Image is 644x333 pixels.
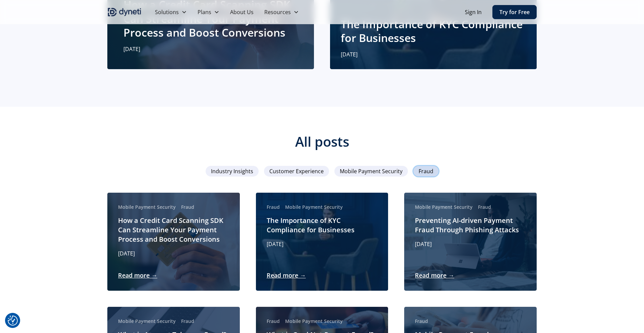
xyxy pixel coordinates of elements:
[118,203,176,210] div: Mobile Payment Security
[155,8,179,16] div: Solutions
[267,240,283,248] p: [DATE]
[118,271,157,280] a: Read more →
[118,318,176,325] div: Mobile Payment Security
[415,318,428,325] div: Fraud
[8,316,18,326] button: Consent Preferences
[415,203,473,210] div: Mobile Payment Security
[118,249,135,257] p: [DATE]
[340,167,402,175] span: Mobile Payment Security
[267,318,280,325] div: Fraud
[415,216,526,235] h2: Preventing AI-driven Payment Fraud Through Phishing Attacks
[269,167,324,175] span: Customer Experience
[181,203,194,210] div: Fraud
[415,240,432,248] p: [DATE]
[465,8,482,16] a: Sign In
[107,7,142,17] a: home
[492,5,537,19] a: Try for Free
[341,50,358,58] p: [DATE]
[107,134,537,150] h3: All posts
[211,167,253,175] span: Industry Insights
[267,203,280,210] div: Fraud
[192,5,225,19] div: Plans
[107,166,537,177] form: Email Form
[107,7,142,17] img: Dyneti indigo logo
[285,318,343,325] div: Mobile Payment Security
[267,271,306,280] a: Read more →
[8,316,18,326] img: Revisit consent button
[415,271,454,280] a: Read more →
[123,45,140,53] p: [DATE]
[267,216,378,235] h2: The Importance of KYC Compliance for Businesses
[264,8,291,16] div: Resources
[341,17,526,45] h2: The Importance of KYC Compliance for Businesses
[150,5,192,19] div: Solutions
[198,8,211,16] div: Plans
[118,216,229,244] h2: How a Credit Card Scanning SDK Can Streamline Your Payment Process and Boost Conversions
[419,167,433,175] span: Fraud
[181,318,194,325] div: Fraud
[478,203,491,210] div: Fraud
[285,203,343,210] div: Mobile Payment Security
